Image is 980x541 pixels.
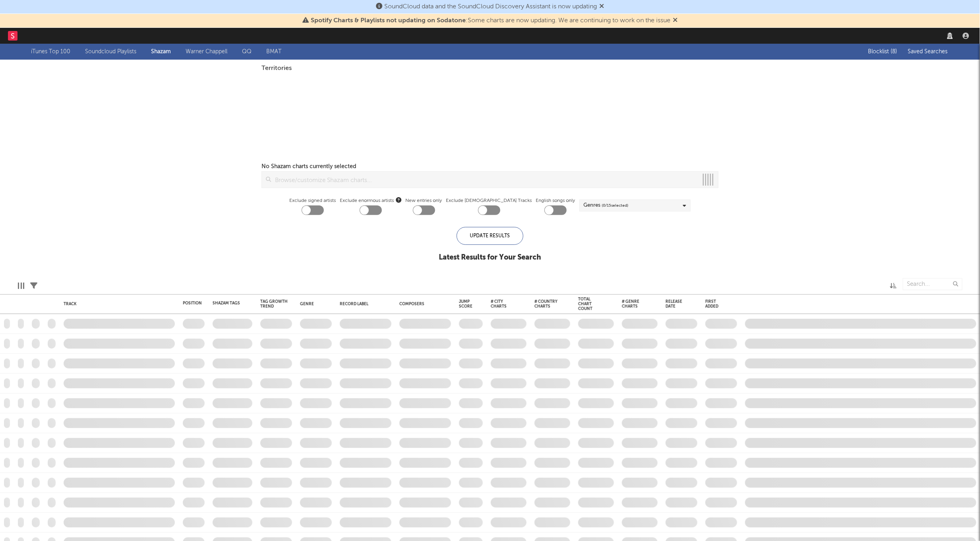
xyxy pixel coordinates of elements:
[491,299,515,309] div: # City Charts
[868,49,897,54] span: Blocklist
[584,201,629,210] div: Genres
[85,47,136,56] a: Soundcloud Playlists
[311,17,670,24] span: : Some charts are now updating. We are continuing to work on the issue
[457,227,523,245] div: Update Results
[384,4,597,10] span: SoundCloud data and the SoundCloud Discovery Assistant is now updating
[602,201,629,210] span: ( 0 / 15 selected)
[891,49,897,54] span: ( 8 )
[311,17,466,24] span: Spotify Charts & Playlists not updating on Sodatone
[64,302,171,306] div: Track
[340,196,402,206] span: Exclude enormous artists
[31,47,70,56] a: iTunes Top 100
[622,299,646,309] div: # Genre Charts
[213,301,240,306] div: Shazam Tags
[578,297,602,311] div: Total Chart Count
[242,47,252,56] a: QQ
[406,196,442,206] label: New entries only
[673,17,678,24] span: Dismiss
[340,302,387,306] div: Record Label
[18,274,24,297] div: Edit Columns
[183,301,202,306] div: Position
[30,274,37,297] div: Filters
[439,253,541,262] div: Latest Results for Your Search
[666,299,686,309] div: Release Date
[300,302,328,306] div: Genre
[290,196,336,206] label: Exclude signed artists
[271,172,698,188] input: Browse/customize Shazam charts...
[260,299,288,309] div: Tag Growth Trend
[261,162,356,171] div: No Shazam charts currently selected
[266,47,281,56] a: BMAT
[903,278,963,290] input: Search...
[446,196,532,206] label: Exclude [DEMOGRAPHIC_DATA] Tracks
[906,48,949,55] button: Saved Searches
[186,47,227,56] a: Warner Chappell
[535,299,558,309] div: # Country Charts
[261,64,719,73] div: Territories
[396,196,402,204] button: Exclude enormous artists
[536,196,575,206] label: English songs only
[599,4,604,10] span: Dismiss
[459,299,473,309] div: Jump Score
[908,49,949,54] span: Saved Searches
[399,302,447,306] div: Composers
[705,299,725,309] div: First Added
